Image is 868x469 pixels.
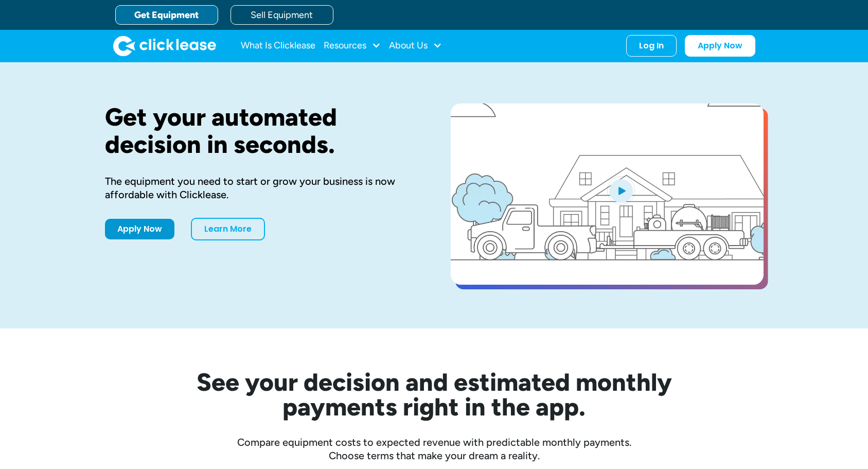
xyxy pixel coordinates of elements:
a: home [113,36,216,56]
a: Sell Equipment [231,5,333,25]
div: Log In [639,41,664,51]
img: Clicklease logo [113,36,216,56]
a: Apply Now [105,219,174,239]
div: About Us [389,36,442,56]
div: Compare equipment costs to expected revenue with predictable monthly payments. Choose terms that ... [105,436,764,462]
img: Blue play button logo on a light blue circular background [607,176,635,205]
a: Learn More [191,218,265,240]
div: Resources [324,36,381,56]
a: What Is Clicklease [241,36,315,56]
a: Get Equipment [115,5,218,25]
div: The equipment you need to start or grow your business is now affordable with Clicklease. [105,175,418,201]
a: open lightbox [451,103,764,285]
h2: See your decision and estimated monthly payments right in the app. [146,370,722,419]
a: Apply Now [685,35,755,57]
h1: Get your automated decision in seconds. [105,103,418,158]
